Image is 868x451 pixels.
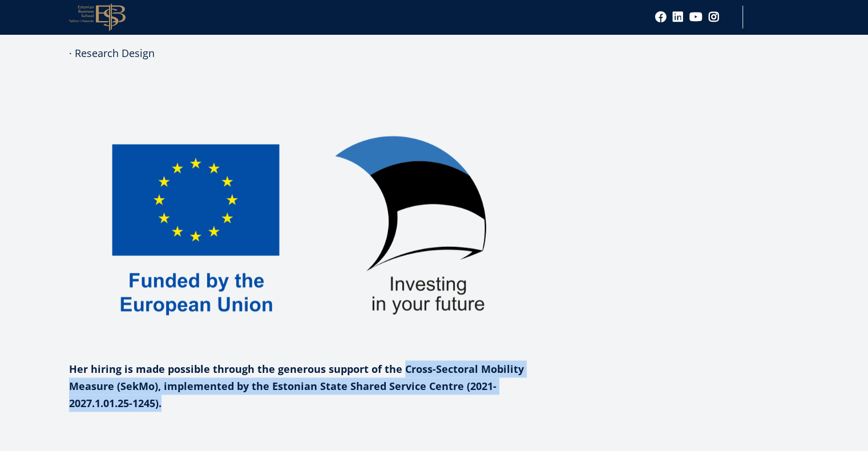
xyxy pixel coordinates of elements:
strong: Her hiring is made possible through the generous support of the Cross-Sectoral Mobility Measure (... [69,362,524,410]
img: image-20250710142740-1 [69,96,548,356]
a: Facebook [655,11,667,23]
strong: . [159,396,162,410]
p: · Research Design [69,44,548,62]
a: Youtube [689,11,703,23]
a: Linkedin [672,11,684,23]
a: Instagram [708,11,720,23]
